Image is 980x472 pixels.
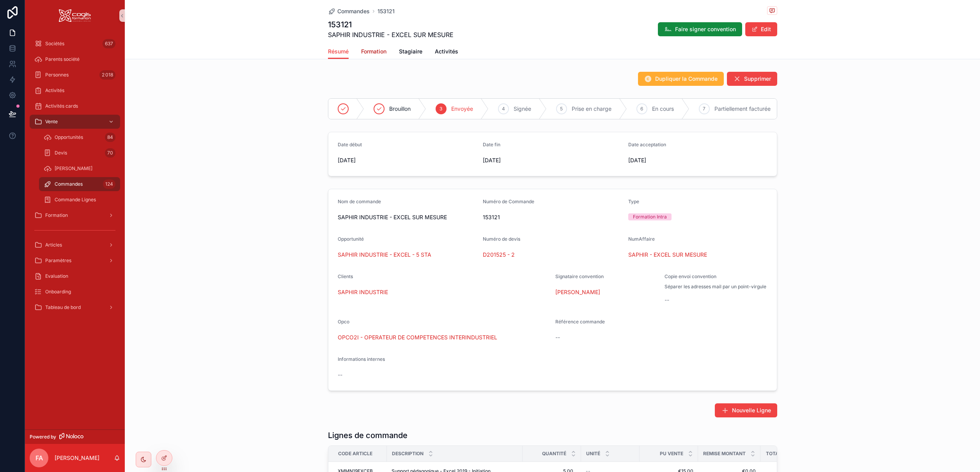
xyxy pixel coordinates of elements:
[30,37,120,51] a: Sociétés637
[39,193,120,207] a: Commande Lignes
[338,251,431,259] a: SAPHIR INDUSTRIE - EXCEL - 5 STA
[338,273,353,279] span: Clients
[675,25,736,33] span: Faire signer convention
[658,22,742,36] button: Faire signer convention
[25,429,125,444] a: Powered by
[572,105,611,113] span: Prise en charge
[660,451,683,457] span: PU vente
[45,103,78,109] span: Activités cards
[30,83,120,98] a: Activités
[45,41,64,47] span: Sociétés
[103,179,115,189] div: 124
[435,48,458,55] span: Activités
[45,72,69,78] span: Personnes
[555,288,600,296] a: [PERSON_NAME]
[361,44,386,60] a: Formation
[55,150,67,156] span: Devis
[55,197,96,203] span: Commande Lignes
[377,7,395,15] a: 153121
[338,199,381,204] span: Nom de commande
[30,238,120,252] a: Articles
[628,236,655,242] span: NumAffaire
[30,99,120,113] a: Activités cards
[715,403,777,417] button: Nouvelle Ligne
[361,48,386,55] span: Formation
[389,105,411,113] span: Brouillon
[338,142,362,147] span: Date début
[30,68,120,82] a: Personnes2 018
[105,148,115,158] div: 70
[483,199,534,204] span: Numéro de Commande
[55,134,83,140] span: Opportunités
[483,142,500,147] span: Date fin
[59,9,91,22] img: App logo
[30,208,120,222] a: Formation
[103,39,115,48] div: 637
[542,451,566,457] span: Quantité
[45,212,68,218] span: Formation
[439,106,442,112] span: 3
[399,48,422,55] span: Stagiaire
[628,156,767,164] span: [DATE]
[328,430,408,441] h1: Lignes de commande
[628,142,666,147] span: Date acceptation
[328,44,349,59] a: Résumé
[55,181,83,187] span: Commandes
[555,273,604,279] span: Signataire convention
[703,451,746,457] span: Remise montant
[555,334,560,341] span: --
[45,242,62,248] span: Articles
[703,106,705,112] span: 7
[328,30,454,39] span: SAPHIR INDUSTRIE - EXCEL SUR MESURE
[338,319,349,325] span: Opco
[30,285,120,299] a: Onboarding
[30,300,120,314] a: Tableau de bord
[640,106,643,112] span: 6
[35,453,43,463] span: FA
[638,72,724,86] button: Dupliquer la Commande
[30,269,120,283] a: Evaluation
[655,75,718,83] span: Dupliquer la Commande
[665,284,766,290] span: Séparer les adresses mail par un point-virgule
[25,31,125,325] div: scrollable content
[338,156,477,164] span: [DATE]
[30,52,120,66] a: Parents société
[714,105,771,113] span: Partiellement facturée
[665,296,669,304] span: --
[483,251,515,259] a: D201525 - 2
[502,106,505,112] span: 4
[483,156,622,164] span: [DATE]
[328,48,349,55] span: Résumé
[435,44,458,60] a: Activités
[338,371,342,379] span: --
[39,177,120,191] a: Commandes124
[105,133,115,142] div: 84
[39,146,120,160] a: Devis70
[45,87,64,94] span: Activités
[338,356,385,362] span: Informations internes
[45,304,81,311] span: Tableau de bord
[30,254,120,268] a: Paramètres
[338,288,388,296] a: SAPHIR INDUSTRIE
[338,334,497,341] span: OPCO2I - OPERATEUR DE COMPETENCES INTERINDUSTRIEL
[30,434,56,440] span: Powered by
[628,251,707,259] span: SAPHIR - EXCEL SUR MESURE
[745,22,777,36] button: Edit
[45,273,68,279] span: Evaluation
[633,213,667,220] div: Formation Intra
[338,236,364,242] span: Opportunité
[399,44,422,60] a: Stagiaire
[483,236,520,242] span: Numéro de devis
[328,7,370,15] a: Commandes
[451,105,473,113] span: Envoyée
[732,406,771,414] span: Nouvelle Ligne
[586,451,600,457] span: Unité
[45,119,58,125] span: Vente
[39,161,120,176] a: [PERSON_NAME]
[338,213,477,221] span: SAPHIR INDUSTRIE - EXCEL SUR MESURE
[560,106,563,112] span: 5
[39,130,120,144] a: Opportunités84
[45,257,71,264] span: Paramètres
